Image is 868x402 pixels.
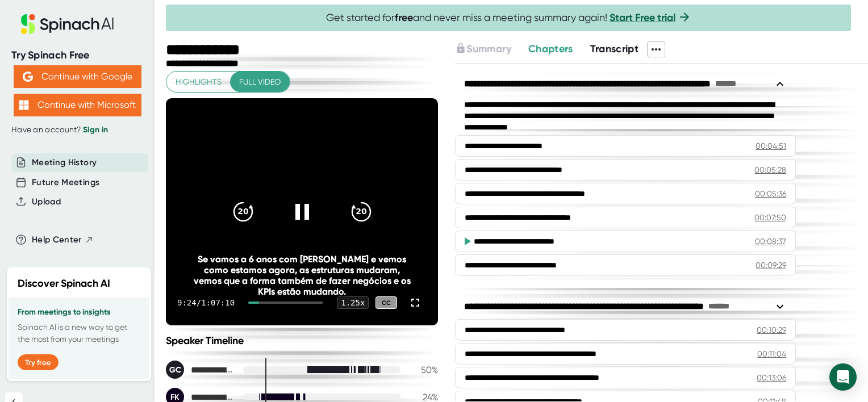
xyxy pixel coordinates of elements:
[337,296,369,309] div: 1.25 x
[395,11,413,24] b: free
[455,41,528,57] div: Upgrade to access
[829,363,857,391] div: Open Intercom Messenger
[32,156,97,169] button: Meeting History
[177,298,235,307] div: 9:24 / 1:07:10
[32,176,99,189] button: Future Meetings
[11,125,143,135] div: Have an account?
[757,348,786,359] div: 00:11:04
[455,41,511,57] button: Summary
[754,212,786,223] div: 00:07:50
[83,125,108,135] a: Sign in
[590,41,639,57] button: Transcript
[590,43,639,55] span: Transcript
[14,94,141,116] button: Continue with Microsoft
[410,365,438,375] div: 50 %
[166,361,184,379] div: GC
[757,372,786,383] div: 00:13:06
[375,296,397,309] div: CC
[166,72,231,93] button: Highlights
[193,254,411,297] div: Se vamos a 6 anos com [PERSON_NAME] e vemos como estamos agora, as estruturas mudaram, vemos que ...
[754,164,786,175] div: 00:05:28
[755,188,786,199] div: 00:05:36
[18,354,59,370] button: Try free
[176,75,222,89] span: Highlights
[18,276,110,291] h2: Discover Spinach AI
[32,233,94,246] button: Help Center
[528,43,573,55] span: Chapters
[756,140,786,152] div: 00:04:51
[239,75,281,89] span: Full video
[528,41,573,57] button: Chapters
[32,233,82,246] span: Help Center
[757,324,786,336] div: 00:10:29
[14,65,141,88] button: Continue with Google
[230,72,290,93] button: Full video
[18,308,140,317] h3: From meetings to insights
[755,236,786,247] div: 00:08:37
[23,72,33,82] img: Aehbyd4JwY73AAAAAElFTkSuQmCC
[11,49,143,62] div: Try Spinach Free
[166,334,438,347] div: Speaker Timeline
[756,259,786,271] div: 00:09:29
[32,195,61,208] button: Upload
[18,321,140,345] p: Spinach AI is a new way to get the most from your meetings
[166,361,234,379] div: Geronasso, Christian
[326,11,691,24] span: Get started for and never miss a meeting summary again!
[610,11,675,24] a: Start Free trial
[466,43,511,55] span: Summary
